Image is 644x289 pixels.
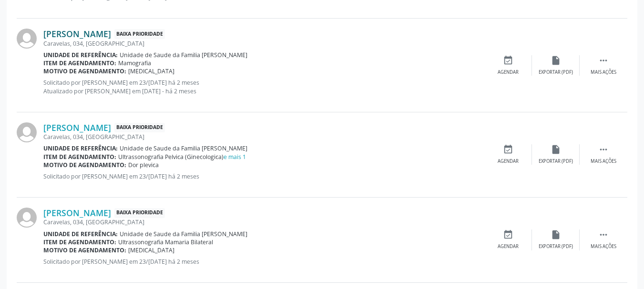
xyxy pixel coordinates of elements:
[120,230,247,238] span: Unidade de Saude da Familia [PERSON_NAME]
[128,246,174,254] span: [MEDICAL_DATA]
[17,29,37,49] img: img
[120,51,247,59] span: Unidade de Saude da Familia [PERSON_NAME]
[551,144,561,155] i: insert_drive_file
[43,161,126,169] b: Motivo de agendamento:
[17,208,37,228] img: img
[539,243,573,250] div: Exportar (PDF)
[118,59,151,67] span: Mamografia
[114,123,165,133] span: Baixa Prioridade
[591,69,616,76] div: Mais ações
[43,258,484,266] p: Solicitado por [PERSON_NAME] em 23/[DATE] há 2 meses
[598,144,609,155] i: 
[43,133,484,141] div: Caravelas, 034, [GEOGRAPHIC_DATA]
[224,153,246,161] a: e mais 1
[503,144,513,155] i: event_available
[598,229,609,240] i: 
[498,69,519,76] div: Agendar
[128,161,159,169] span: Dor plevica
[43,29,111,39] a: [PERSON_NAME]
[539,158,573,165] div: Exportar (PDF)
[43,153,116,161] b: Item de agendamento:
[43,67,126,75] b: Motivo de agendamento:
[43,122,111,133] a: [PERSON_NAME]
[43,40,484,48] div: Caravelas, 034, [GEOGRAPHIC_DATA]
[17,122,37,142] img: img
[43,230,118,238] b: Unidade de referência:
[120,144,247,152] span: Unidade de Saude da Familia [PERSON_NAME]
[591,158,616,165] div: Mais ações
[118,238,213,246] span: Ultrassonografia Mamaria Bilateral
[498,243,519,250] div: Agendar
[43,218,484,226] div: Caravelas, 034, [GEOGRAPHIC_DATA]
[114,208,165,218] span: Baixa Prioridade
[114,29,165,39] span: Baixa Prioridade
[503,229,513,240] i: event_available
[591,243,616,250] div: Mais ações
[43,246,126,254] b: Motivo de agendamento:
[598,55,609,66] i: 
[503,55,513,66] i: event_available
[43,144,118,152] b: Unidade de referência:
[43,59,116,67] b: Item de agendamento:
[43,208,111,218] a: [PERSON_NAME]
[43,238,116,246] b: Item de agendamento:
[43,79,484,95] p: Solicitado por [PERSON_NAME] em 23/[DATE] há 2 meses Atualizado por [PERSON_NAME] em [DATE] - há ...
[551,55,561,66] i: insert_drive_file
[539,69,573,76] div: Exportar (PDF)
[551,229,561,240] i: insert_drive_file
[43,172,484,180] p: Solicitado por [PERSON_NAME] em 23/[DATE] há 2 meses
[128,67,174,75] span: [MEDICAL_DATA]
[43,51,118,59] b: Unidade de referência:
[118,153,246,161] span: Ultrassonografia Pelvica (Ginecologica)
[498,158,519,165] div: Agendar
